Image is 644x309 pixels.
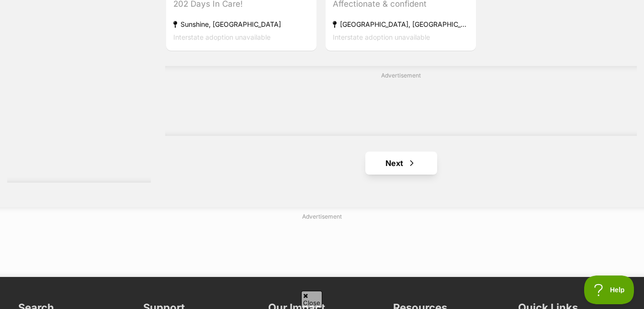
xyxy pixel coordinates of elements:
[301,291,322,308] span: Close
[173,33,271,41] span: Interstate adoption unavailable
[165,152,637,175] nav: Pagination
[333,18,469,31] strong: [GEOGRAPHIC_DATA], [GEOGRAPHIC_DATA]
[173,18,309,31] strong: Sunshine, [GEOGRAPHIC_DATA]
[365,152,437,175] a: Next page
[584,276,634,304] iframe: Help Scout Beacon - Open
[165,66,637,136] div: Advertisement
[333,33,430,41] span: Interstate adoption unavailable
